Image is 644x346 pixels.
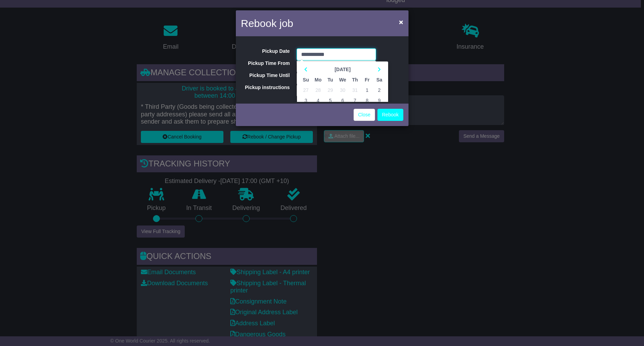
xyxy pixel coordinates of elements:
td: 27 [300,85,312,95]
span: × [399,18,403,26]
label: Pickup instructions [236,85,294,90]
th: Fr [361,75,373,85]
td: 31 [349,85,361,95]
th: Sa [373,75,385,85]
td: 6 [336,95,349,106]
button: Rebook [377,109,403,121]
th: Su [300,75,312,85]
th: Th [349,75,361,85]
th: Select Month [312,64,373,75]
td: 5 [324,95,336,106]
td: 7 [349,95,361,106]
label: Pickup Time Until [236,73,294,78]
td: 8 [361,95,373,106]
td: 30 [336,85,349,95]
td: 4 [312,95,324,106]
td: 1 [361,85,373,95]
td: 28 [312,85,324,95]
th: Mo [312,75,324,85]
label: Pickup Time From [236,60,294,66]
td: 3 [300,95,312,106]
th: Tu [324,75,336,85]
td: 2 [373,85,385,95]
button: Close [395,15,406,29]
h4: Rebook job [241,16,294,31]
td: 29 [324,85,336,95]
td: 9 [373,95,385,106]
th: We [336,75,349,85]
label: Pickup Date [236,48,294,54]
a: Close [354,109,375,121]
